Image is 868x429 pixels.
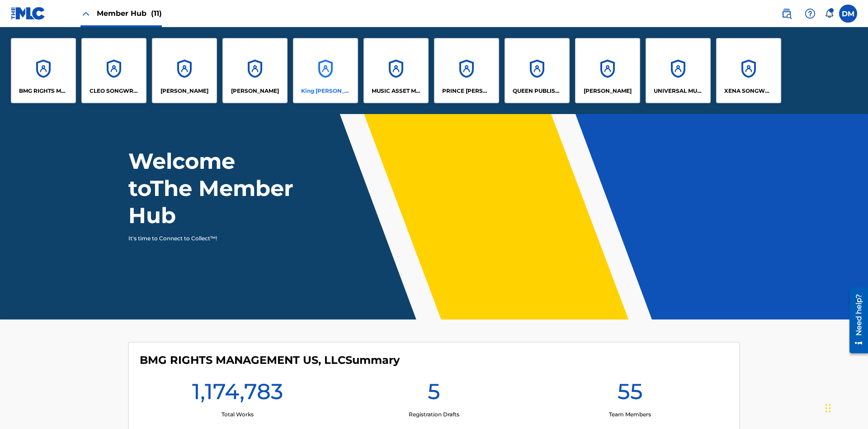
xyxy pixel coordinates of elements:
p: EYAMA MCSINGER [231,87,279,95]
p: CLEO SONGWRITER [90,87,139,95]
a: Accounts[PERSON_NAME] [575,38,640,103]
p: UNIVERSAL MUSIC PUB GROUP [654,87,703,95]
div: Drag [826,395,831,422]
img: Close [80,8,91,19]
h1: Welcome to The Member Hub [128,148,297,229]
div: Help [801,5,819,23]
img: search [781,8,792,19]
p: ELVIS COSTELLO [160,87,208,95]
p: Total Works [222,410,254,419]
a: AccountsKing [PERSON_NAME] [293,38,358,103]
p: Team Members [609,410,651,419]
div: Notifications [825,9,834,18]
a: AccountsPRINCE [PERSON_NAME] [434,38,499,103]
p: QUEEN PUBLISHA [513,87,562,95]
iframe: Chat Widget [823,386,868,429]
p: King McTesterson [301,87,350,95]
a: AccountsCLEO SONGWRITER [81,38,146,103]
p: BMG RIGHTS MANAGEMENT US, LLC [19,87,68,95]
a: AccountsBMG RIGHTS MANAGEMENT US, LLC [11,38,76,103]
span: (11) [151,9,162,18]
p: Registration Drafts [409,410,459,419]
a: AccountsQUEEN PUBLISHA [505,38,570,103]
h4: BMG RIGHTS MANAGEMENT US, LLC [140,353,400,367]
a: AccountsMUSIC ASSET MANAGEMENT (MAM) [363,38,429,103]
h1: 5 [428,378,440,410]
a: Public Search [778,5,796,23]
img: help [805,8,816,19]
a: Accounts[PERSON_NAME] [222,38,288,103]
iframe: Resource Center [843,284,868,358]
h1: 1,174,783 [192,378,283,410]
div: User Menu [839,5,857,23]
a: AccountsUNIVERSAL MUSIC PUB GROUP [646,38,711,103]
p: XENA SONGWRITER [724,87,774,95]
p: MUSIC ASSET MANAGEMENT (MAM) [372,87,421,95]
a: AccountsXENA SONGWRITER [716,38,781,103]
h1: 55 [618,378,643,410]
p: RONALD MCTESTERSON [584,87,632,95]
a: Accounts[PERSON_NAME] [152,38,217,103]
p: It's time to Connect to Collect™! [128,234,285,243]
p: PRINCE MCTESTERSON [442,87,491,95]
span: Member Hub [97,8,162,19]
img: MLC Logo [11,7,46,20]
